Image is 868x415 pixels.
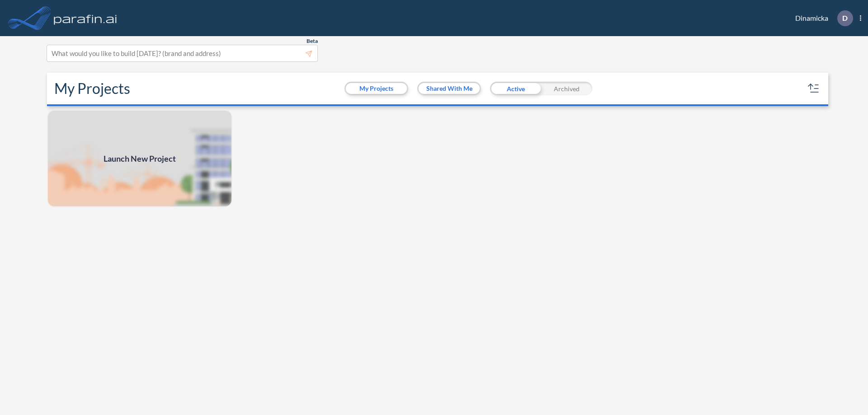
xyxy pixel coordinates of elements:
[782,10,861,26] div: Dinamicka
[47,110,232,207] a: Launch New Project
[346,83,407,94] button: My Projects
[842,14,848,22] p: D
[490,82,541,95] div: Active
[541,82,592,95] div: Archived
[419,83,480,94] button: Shared With Me
[47,110,232,207] img: add
[52,9,119,27] img: logo
[807,81,821,96] button: sort
[104,153,176,165] span: Launch New Project
[54,80,130,97] h2: My Projects
[307,37,318,45] span: Beta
